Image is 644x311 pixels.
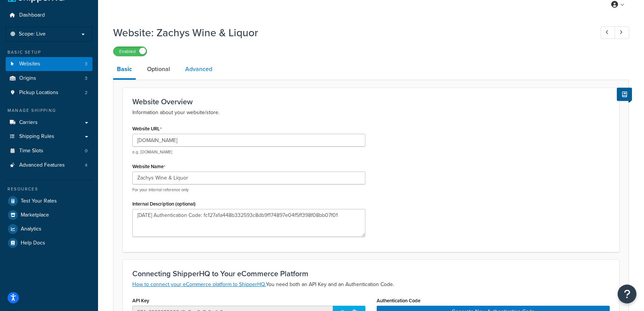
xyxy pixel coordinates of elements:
[132,149,365,155] p: e.g. [DOMAIN_NAME]
[6,71,92,85] a: Origins3
[618,285,636,303] button: Open Resource Center
[19,162,65,169] span: Advanced Features
[19,61,40,67] span: Websites
[6,57,92,71] li: Websites
[6,8,92,22] a: Dashboard
[6,222,92,236] a: Analytics
[6,158,92,172] li: Advanced Features
[617,88,632,101] button: Show Help Docs
[113,47,147,56] label: Enabled
[377,298,420,303] label: Authentication Code
[113,60,136,80] a: Basic
[132,97,610,106] h3: Website Overview
[21,198,57,204] span: Test Your Rates
[132,164,166,170] label: Website Name
[181,60,216,78] a: Advanced
[6,130,92,144] a: Shipping Rules
[19,31,46,37] span: Scope: Live
[6,71,92,85] li: Origins
[6,86,92,100] li: Pickup Locations
[6,194,92,208] a: Test Your Rates
[6,57,92,71] a: Websites3
[85,148,87,154] span: 0
[132,209,365,237] textarea: [DATE] Authentication Code: fc127a1a448b332593c8db9f174897e04f5ff398f08bb07f01
[6,236,92,250] a: Help Docs
[19,90,58,96] span: Pickup Locations
[6,107,92,114] div: Manage Shipping
[132,187,365,193] p: For your internal reference only
[6,158,92,172] a: Advanced Features4
[21,240,45,246] span: Help Docs
[615,26,629,39] a: Next Record
[19,75,36,82] span: Origins
[601,26,615,39] a: Previous Record
[132,108,610,117] p: Information about your website/store.
[19,119,38,126] span: Carriers
[132,298,149,303] label: API Key
[132,126,162,132] label: Website URL
[143,60,174,78] a: Optional
[21,212,49,218] span: Marketplace
[19,12,45,19] span: Dashboard
[6,144,92,158] li: Time Slots
[85,75,87,82] span: 3
[6,186,92,192] div: Resources
[132,269,610,278] h3: Connecting ShipperHQ to Your eCommerce Platform
[132,280,266,288] a: How to connect your eCommerce platform to ShipperHQ.
[85,90,87,96] span: 2
[6,86,92,100] a: Pickup Locations2
[21,226,41,232] span: Analytics
[85,61,87,67] span: 3
[6,49,92,56] div: Basic Setup
[132,280,610,289] p: You need both an API Key and an Authentication Code.
[85,162,87,169] span: 4
[132,201,196,207] label: Internal Description (optional)
[6,208,92,222] a: Marketplace
[113,25,587,40] h1: Website: Zachys Wine & Liquor
[19,148,43,154] span: Time Slots
[19,133,54,140] span: Shipping Rules
[6,144,92,158] a: Time Slots0
[6,116,92,130] a: Carriers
